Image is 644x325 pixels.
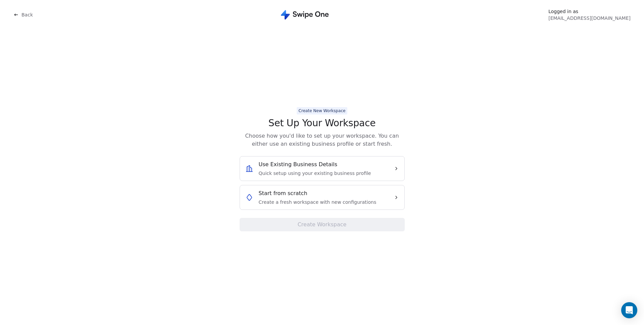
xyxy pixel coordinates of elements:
[259,189,307,197] span: Start from scratch
[240,132,405,148] span: Choose how you'd like to set up your workspace. You can either use an existing business profile o...
[245,189,399,205] button: Start from scratchCreate a fresh workspace with new configurations
[259,199,377,205] span: Create a fresh workspace with new configurations
[299,108,346,114] div: Create New Workspace
[245,160,399,177] button: Use Existing Business DetailsQuick setup using your existing business profile
[268,117,376,129] span: Set Up Your Workspace
[259,160,338,169] span: Use Existing Business Details
[259,170,371,177] span: Quick setup using your existing business profile
[548,8,631,15] span: Logged in as
[621,302,637,318] div: Open Intercom Messenger
[548,15,631,21] span: [EMAIL_ADDRESS][DOMAIN_NAME]
[240,218,405,231] button: Create Workspace
[21,11,33,18] span: Back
